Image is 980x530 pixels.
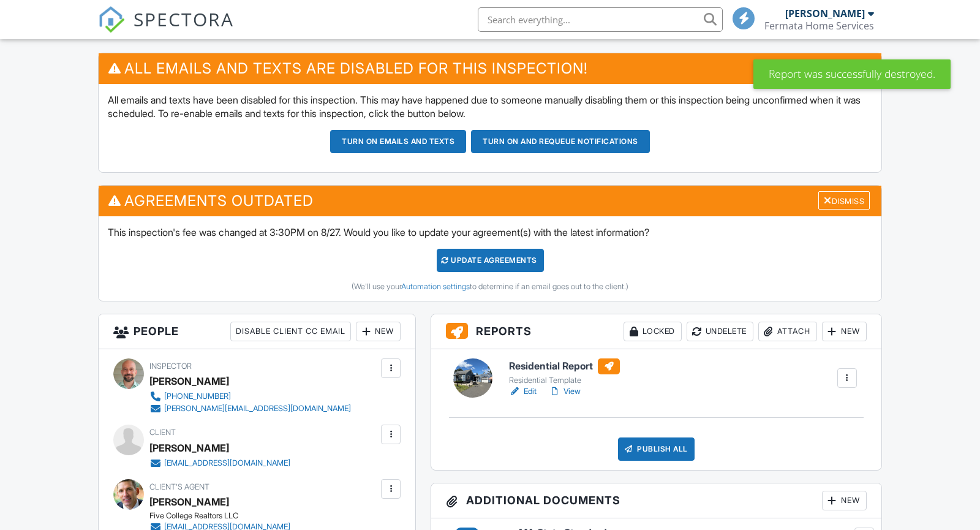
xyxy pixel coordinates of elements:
[149,403,351,415] a: [PERSON_NAME][EMAIL_ADDRESS][DOMAIN_NAME]
[149,493,229,511] a: [PERSON_NAME]
[164,458,290,468] div: [EMAIL_ADDRESS][DOMAIN_NAME]
[401,282,470,291] a: Automation settings
[149,482,209,491] span: Client's Agent
[149,372,229,390] div: [PERSON_NAME]
[356,322,401,341] div: New
[164,392,231,401] div: [PHONE_NUMBER]
[230,322,351,341] div: Disable Client CC Email
[98,17,234,42] a: SPECTORA
[753,59,951,89] div: Report was successfully destroyed.
[99,186,881,216] h3: Agreements Outdated
[431,483,881,518] h3: Additional Documents
[822,491,867,510] div: New
[98,6,125,33] img: The Best Home Inspection Software - Spectora
[108,282,872,292] div: (We'll use your to determine if an email goes out to the client.)
[149,457,290,469] a: [EMAIL_ADDRESS][DOMAIN_NAME]
[758,322,817,341] div: Attach
[818,191,870,210] div: Dismiss
[108,93,872,121] p: All emails and texts have been disabled for this inspection. This may have happened due to someon...
[509,358,620,385] a: Residential Report Residential Template
[549,385,581,398] a: View
[149,511,300,521] div: Five College Realtors LLC
[431,314,881,349] h3: Reports
[149,390,351,403] a: [PHONE_NUMBER]
[99,314,415,349] h3: People
[149,362,192,371] span: Inspector
[330,130,466,153] button: Turn on emails and texts
[99,216,881,301] div: This inspection's fee was changed at 3:30PM on 8/27. Would you like to update your agreement(s) w...
[687,322,753,341] div: Undelete
[822,322,867,341] div: New
[437,249,544,272] div: Update Agreements
[471,130,650,153] button: Turn on and Requeue Notifications
[624,322,682,341] div: Locked
[764,20,874,32] div: Fermata Home Services
[618,437,695,461] div: Publish All
[785,7,865,20] div: [PERSON_NAME]
[134,6,234,32] span: SPECTORA
[509,376,620,385] div: Residential Template
[478,7,723,32] input: Search everything...
[99,53,881,83] h3: All emails and texts are disabled for this inspection!
[509,358,620,374] h6: Residential Report
[164,404,351,414] div: [PERSON_NAME][EMAIL_ADDRESS][DOMAIN_NAME]
[149,439,229,457] div: [PERSON_NAME]
[509,385,537,398] a: Edit
[149,428,176,437] span: Client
